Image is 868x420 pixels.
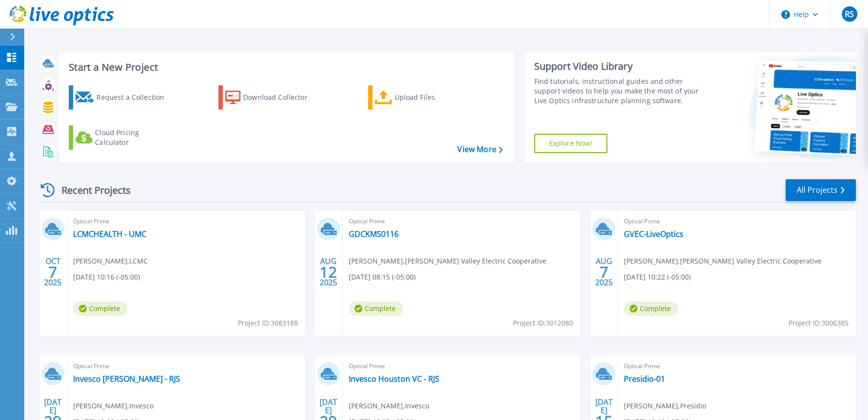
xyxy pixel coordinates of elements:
span: Optical Prime [73,361,299,372]
a: Download Collector [218,85,326,109]
span: [PERSON_NAME] , [PERSON_NAME] Valley Electric Cooperative [349,256,546,266]
a: Cloud Pricing Calculator [69,125,177,150]
a: GVEC-LiveOptics [624,229,683,239]
span: [PERSON_NAME] , Invesco [349,401,429,411]
div: Find tutorials, instructional guides and other support videos to help you make the most of your L... [534,77,702,106]
a: Invesco Houston VC - RJS [349,374,439,384]
div: OCT 2025 [44,254,62,290]
span: Optical Prime [624,361,850,372]
div: Support Video Library [534,60,702,73]
span: [PERSON_NAME] , Presidio [624,401,706,411]
span: 12 [320,268,337,276]
a: GDCKMS0116 [349,229,399,239]
span: [DATE] 10:16 (-05:00) [73,272,140,282]
a: LCMCHEALTH - UMC [73,229,146,239]
div: AUG 2025 [319,254,338,290]
span: [PERSON_NAME] , LCMC [73,256,148,266]
a: Request a Collection [69,85,177,109]
span: Project ID: 3006385 [789,318,849,328]
span: Optical Prime [624,216,850,227]
span: Complete [349,301,403,316]
a: View More [457,145,502,154]
span: Complete [73,301,127,316]
span: Complete [624,301,678,316]
span: 7 [48,268,57,276]
span: Project ID: 3083188 [238,318,298,328]
a: Presidio-01 [624,374,665,384]
h3: Start a New Project [69,62,502,73]
span: 7 [600,268,608,276]
span: Optical Prime [349,216,575,227]
span: Project ID: 3012080 [513,318,573,328]
span: RS [845,10,854,18]
div: Cloud Pricing Calculator [95,128,172,147]
span: Optical Prime [349,361,575,372]
div: Recent Projects [37,178,144,202]
span: Optical Prime [73,216,299,227]
div: Request a Collection [96,88,174,107]
div: AUG 2025 [595,254,613,290]
span: [PERSON_NAME] , [PERSON_NAME] Valley Electric Cooperative [624,256,821,266]
span: [DATE] 08:15 (-05:00) [349,272,416,282]
a: Upload Files [368,85,476,109]
span: [DATE] 10:22 (-05:00) [624,272,691,282]
a: All Projects [786,179,856,201]
div: Upload Files [395,88,472,107]
a: Explore Now! [534,134,608,153]
div: Download Collector [243,88,321,107]
a: Invesco [PERSON_NAME] - RJS [73,374,180,384]
span: [PERSON_NAME] , Invesco [73,401,154,411]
